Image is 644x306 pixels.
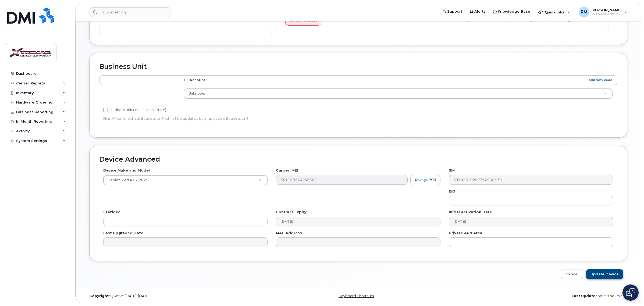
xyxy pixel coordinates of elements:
span: RM [581,9,588,15]
span: Unknown [188,91,205,95]
label: Private APN Area [449,230,482,236]
label: SIM [449,168,456,173]
label: Business Unit Lock (HR Override) [103,107,166,113]
span: [PERSON_NAME] [592,8,622,12]
a: Unknown [184,89,612,98]
label: Device Make and Model [103,168,150,173]
label: Last Upgraded Date [103,230,143,236]
a: add new code [589,78,612,82]
p: Hint: When checked, Business Unit will not be updated by employee's Business Unit [103,116,440,121]
label: MAC Address [276,230,302,236]
h2: Business Unit [99,63,617,70]
a: Knowledge Base [489,6,534,17]
label: Static IP [103,209,120,215]
span: Wireless Admin [592,12,622,16]
span: Tablet iPad A16 (2025) [105,178,150,183]
input: Business Unit Lock (HR Override) [103,108,108,112]
div: Reggie Mortensen [575,7,631,17]
a: Support [439,6,466,17]
span: Quicklinks [545,10,564,14]
input: Find something... [90,7,171,17]
button: Change IMEI [410,175,440,185]
a: Cancel [561,269,583,279]
span: Alerts [474,9,486,14]
label: Contract Expiry [276,209,307,215]
th: GL Account [179,75,617,85]
label: Initial Activation Date [449,209,492,215]
span: Support [447,9,462,14]
label: EID [449,189,455,194]
strong: Copyright [89,294,109,298]
a: Alerts [466,6,489,17]
strong: Last Update [572,294,595,298]
input: Update Device [586,269,623,279]
label: Carrier IMEI [276,168,298,173]
img: Open chat [626,288,635,297]
div: about 8 hours ago [449,294,631,298]
div: Quicklinks [535,7,574,17]
a: Tablet iPad A16 (2025) [104,175,267,185]
a: Keyboard Shortcuts [339,294,374,298]
h2: Device Advanced [99,156,617,163]
div: MyServe [DATE]–[DATE] [85,294,267,298]
span: Knowledge Base [498,9,530,14]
